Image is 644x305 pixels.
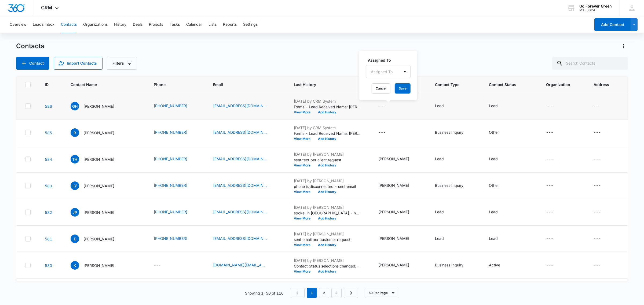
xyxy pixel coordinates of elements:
[435,129,473,136] div: Contact Type - Business Inquiry - Select to Edit Field
[71,208,124,217] div: Contact Name - John Pupa - Select to Edit Field
[45,131,52,135] a: Navigate to contact details page for Ronisha
[594,129,610,136] div: Address - - Select to Edit Field
[489,129,499,135] div: Other
[294,164,314,167] button: View More
[579,8,612,12] div: account id
[154,236,197,242] div: Phone - (831) 320-0786 - Select to Edit Field
[154,209,197,215] div: Phone - (516) 885-4115 - Select to Edit Field
[489,209,498,215] div: Lead
[107,57,137,70] button: Filters
[314,243,340,247] button: Add History
[83,210,114,215] p: [PERSON_NAME]
[213,156,276,162] div: Email - trenthoerr@gmail.com - Select to Edit Field
[154,103,187,109] a: [PHONE_NUMBER]
[594,183,601,189] div: ---
[378,103,395,109] div: Assigned To - - Select to Edit Field
[489,103,498,109] div: Lead
[154,82,192,87] span: Phone
[245,290,284,296] p: Showing 1-50 of 110
[294,137,314,140] button: View More
[546,129,553,136] div: ---
[71,181,124,190] div: Contact Name - Lawrence Younger - Select to Edit Field
[378,156,409,162] div: [PERSON_NAME]
[594,129,601,136] div: ---
[154,183,197,189] div: Phone - (908) 820-8931 - Select to Edit Field
[294,210,361,216] p: spoke, in [GEOGRAPHIC_DATA] - has approx 450-500 ft - dog run - will email my info - quoted $8.50...
[154,103,197,109] div: Phone - (772) 342-7776 - Select to Edit Field
[71,82,133,87] span: Contact Name
[154,183,187,188] a: [PHONE_NUMBER]
[546,236,563,242] div: Organization - - Select to Edit Field
[294,204,361,210] p: [DATE] by [PERSON_NAME]
[16,42,44,50] h1: Contacts
[83,16,108,33] button: Organizations
[435,209,444,215] div: Lead
[546,156,563,162] div: Organization - - Select to Edit Field
[45,210,52,215] a: Navigate to contact details page for John Pupa
[594,18,631,31] button: Add Contact
[489,183,508,189] div: Contact Status - Other - Select to Edit Field
[213,236,276,242] div: Email - ccpoaecastro@gmail.com - Select to Edit Field
[170,16,180,33] button: Tasks
[378,156,419,162] div: Assigned To - Yvette Perez - Select to Edit Field
[378,236,409,241] div: [PERSON_NAME]
[45,263,52,268] a: Navigate to contact details page for Katie
[435,236,453,242] div: Contact Type - Lead - Select to Edit Field
[213,236,267,241] a: [EMAIL_ADDRESS][DOMAIN_NAME]
[149,16,163,33] button: Projects
[489,156,507,162] div: Contact Status - Lead - Select to Edit Field
[290,288,358,298] nav: Pagination
[213,103,267,109] a: [EMAIL_ADDRESS][DOMAIN_NAME]
[546,262,563,269] div: Organization - - Select to Edit Field
[378,262,419,269] div: Assigned To - Yvette Perez - Select to Edit Field
[489,103,507,109] div: Contact Status - Lead - Select to Edit Field
[294,184,361,189] p: phone is disconnected - sent email
[594,236,601,242] div: ---
[489,156,498,162] div: Lead
[83,103,114,109] p: [PERSON_NAME]
[435,262,473,269] div: Contact Type - Business Inquiry - Select to Edit Field
[546,209,563,215] div: Organization - - Select to Edit Field
[154,262,161,269] div: ---
[213,262,267,268] a: [DOMAIN_NAME][EMAIL_ADDRESS][DOMAIN_NAME]
[594,156,601,162] div: ---
[594,82,611,87] span: Address
[83,236,114,242] p: [PERSON_NAME]
[546,236,553,242] div: ---
[489,209,507,215] div: Contact Status - Lead - Select to Edit Field
[41,5,52,10] span: CRM
[294,190,314,194] button: View More
[213,209,267,215] a: [EMAIL_ADDRESS][DOMAIN_NAME]
[294,98,361,104] p: [DATE] by CRM System
[489,236,507,242] div: Contact Status - Lead - Select to Edit Field
[61,16,77,33] button: Contacts
[294,82,358,87] span: Last History
[378,236,419,242] div: Assigned To - Yvette Perez - Select to Edit Field
[71,235,124,243] div: Contact Name - Ernesto - Select to Edit Field
[294,217,314,220] button: View More
[378,103,386,109] div: ---
[594,209,610,215] div: Address - - Select to Edit Field
[83,157,114,162] p: [PERSON_NAME]
[71,235,79,243] span: E
[489,129,508,136] div: Contact Status - Other - Select to Edit Field
[45,157,52,162] a: Navigate to contact details page for Trent Hoerr
[314,164,340,167] button: Add History
[213,103,276,109] div: Email - aspencer@jnmcv.com - Select to Edit Field
[294,243,314,247] button: View More
[16,57,49,70] button: Add Contact
[546,82,573,87] span: Organization
[552,57,628,70] input: Search Contacts
[546,262,553,269] div: ---
[186,16,202,33] button: Calendar
[489,183,499,188] div: Other
[33,16,54,33] button: Leads Inbox
[294,258,361,263] p: [DATE] by [PERSON_NAME]
[435,183,463,188] div: Business Inquiry
[294,125,361,131] p: [DATE] by CRM System
[71,128,124,137] div: Contact Name - Ronisha - Select to Edit Field
[154,209,187,215] a: [PHONE_NUMBER]
[314,217,340,220] button: Add History
[208,16,217,33] button: Lists
[294,104,361,110] p: Forms - Lead Received Name: [PERSON_NAME] Email: [EMAIL_ADDRESS][DOMAIN_NAME] Phone: [PHONE_NUMBE...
